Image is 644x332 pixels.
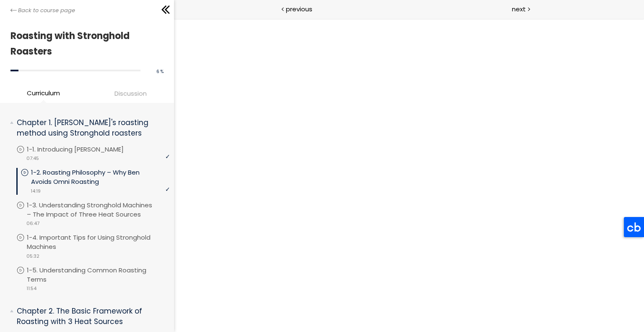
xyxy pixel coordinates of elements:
[10,6,75,15] a: Back to course page
[156,68,164,75] span: 6 %
[114,89,147,98] span: Discussion
[27,201,170,219] p: 1-3. Understanding Stronghold Machines – The Impact of Three Heat Sources
[10,28,159,60] h1: Roasting with Stronghold Roasters
[31,188,41,195] span: 14:19
[26,155,39,162] span: 07:45
[27,145,140,154] p: 1-1. Introducing [PERSON_NAME]
[26,220,39,227] span: 06:47
[17,118,164,138] p: Chapter 1. [PERSON_NAME]'s roasting method using Stronghold roasters
[18,6,75,15] span: Back to course page
[286,4,312,14] span: previous
[27,88,60,98] span: Curriculum
[512,4,526,14] span: next
[17,306,164,327] p: Chapter 2. The Basic Framework of Roasting with 3 Heat Sources
[31,168,170,186] p: 1-2. Roasting Philosophy – Why Ben Avoids Omni Roasting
